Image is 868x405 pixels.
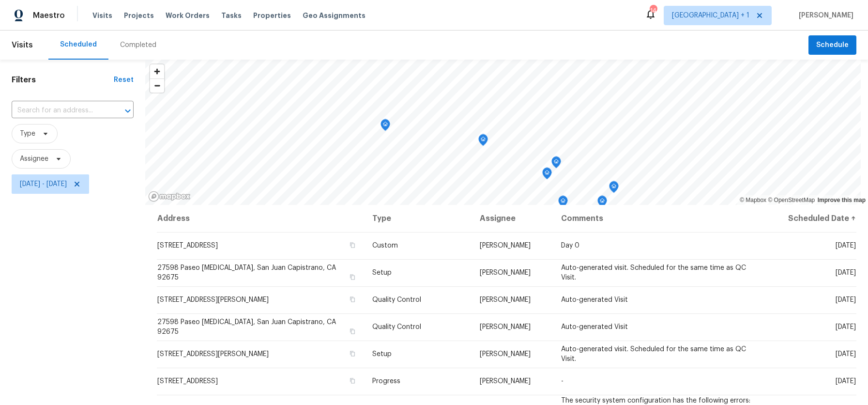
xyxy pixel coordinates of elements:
span: [DATE] [836,296,856,303]
span: [PERSON_NAME] [480,324,531,330]
span: Day 0 [561,242,579,249]
span: Custom [372,242,398,249]
span: Visits [12,34,33,56]
span: [PERSON_NAME] [480,378,531,385]
span: Auto-generated visit. Scheduled for the same time as QC Visit. [561,346,746,362]
span: [PERSON_NAME] [480,296,531,303]
div: Map marker [558,196,568,211]
div: Map marker [478,134,488,149]
button: Copy Address [348,295,357,304]
a: Improve this map [818,197,866,203]
span: Schedule [816,39,849,51]
span: Projects [124,11,154,20]
div: Map marker [597,196,607,211]
span: Quality Control [372,296,421,303]
span: Type [20,129,35,139]
span: Geo Assignments [303,11,365,20]
span: 27598 Paseo [MEDICAL_DATA], San Juan Capistrano, CA 92675 [157,319,336,335]
button: Zoom in [150,64,164,78]
span: Auto-generated Visit [561,324,628,330]
th: Address [157,205,365,232]
span: Visits [92,11,112,20]
div: Completed [120,40,156,50]
div: Reset [114,75,134,85]
th: Assignee [472,205,553,232]
button: Open [121,104,135,118]
button: Copy Address [348,376,357,385]
div: Scheduled [60,40,97,49]
span: Work Orders [166,11,210,20]
span: Auto-generated visit. Scheduled for the same time as QC Visit. [561,265,746,281]
button: Copy Address [348,241,357,249]
a: OpenStreetMap [768,197,815,203]
span: [STREET_ADDRESS] [157,378,218,385]
span: Maestro [33,11,65,20]
canvas: Map [145,60,861,205]
span: [STREET_ADDRESS][PERSON_NAME] [157,296,269,303]
div: Map marker [542,168,552,183]
button: Zoom out [150,78,164,93]
span: Zoom out [150,79,164,93]
span: [DATE] [836,378,856,385]
span: Tasks [221,12,242,19]
div: Map marker [551,156,561,171]
span: [STREET_ADDRESS][PERSON_NAME] [157,351,269,358]
span: - [561,378,563,385]
span: Properties [253,11,291,20]
h1: Filters [12,75,114,85]
button: Copy Address [348,349,357,358]
span: [PERSON_NAME] [480,242,531,249]
span: Progress [372,378,400,385]
span: Setup [372,269,392,276]
div: Map marker [381,119,390,134]
span: [DATE] [836,351,856,358]
span: 27598 Paseo [MEDICAL_DATA], San Juan Capistrano, CA 92675 [157,265,336,281]
input: Search for an address... [12,103,107,118]
span: [DATE] [836,242,856,249]
span: [PERSON_NAME] [795,11,853,20]
span: [PERSON_NAME] [480,269,531,276]
span: [DATE] - [DATE] [20,179,67,189]
span: [DATE] [836,269,856,276]
a: Mapbox [740,197,766,203]
span: Assignee [20,154,48,164]
div: Map marker [609,181,619,196]
th: Type [365,205,472,232]
th: Scheduled Date ↑ [763,205,856,232]
span: [GEOGRAPHIC_DATA] + 1 [672,11,749,20]
span: [DATE] [836,324,856,330]
span: Auto-generated Visit [561,296,628,303]
th: Comments [553,205,763,232]
span: [PERSON_NAME] [480,351,531,358]
span: Quality Control [372,324,421,330]
div: 14 [650,6,656,16]
button: Copy Address [348,327,357,336]
span: [STREET_ADDRESS] [157,242,218,249]
button: Schedule [808,35,856,55]
button: Copy Address [348,273,357,281]
span: Setup [372,351,392,358]
a: Mapbox homepage [148,191,191,202]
